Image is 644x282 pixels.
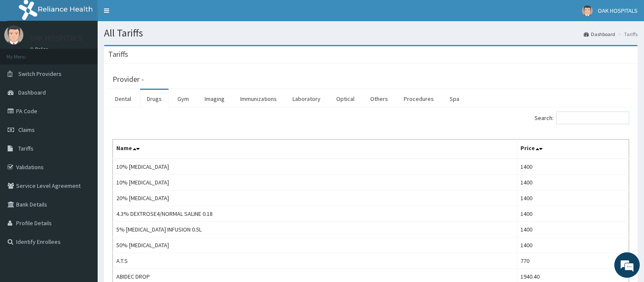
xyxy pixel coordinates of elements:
[113,206,517,222] td: 4.3% DEXTROSE4/NORMAL SALINE 0.18
[18,145,34,152] span: Tariffs
[113,175,517,190] td: 10% [MEDICAL_DATA]
[4,25,23,45] img: User Image
[363,90,395,108] a: Others
[517,175,629,190] td: 1400
[112,75,144,83] h3: Provider -
[517,206,629,222] td: 1400
[517,253,629,269] td: 770
[598,7,638,14] span: OAK HOSPITALS
[18,89,46,96] span: Dashboard
[582,6,593,16] img: User Image
[233,90,284,108] a: Immunizations
[108,50,128,58] h3: Tariffs
[18,70,62,78] span: Switch Providers
[30,46,50,52] a: Online
[113,140,517,159] th: Name
[113,190,517,206] td: 20% [MEDICAL_DATA]
[616,31,638,38] li: Tariffs
[517,222,629,237] td: 1400
[329,90,361,108] a: Optical
[397,90,441,108] a: Procedures
[517,140,629,159] th: Price
[517,159,629,175] td: 1400
[443,90,466,108] a: Spa
[104,28,638,39] h1: All Tariffs
[140,90,169,108] a: Drugs
[286,90,327,108] a: Laboratory
[517,190,629,206] td: 1400
[113,237,517,253] td: 50% [MEDICAL_DATA]
[198,90,231,108] a: Imaging
[113,253,517,269] td: A.T.S
[584,31,615,38] a: Dashboard
[534,112,629,124] label: Search:
[18,126,35,134] span: Claims
[30,34,82,42] p: OAK HOSPITALS
[113,222,517,237] td: 5% [MEDICAL_DATA] INFUSION 0.5L
[556,112,629,124] input: Search:
[113,159,517,175] td: 10% [MEDICAL_DATA]
[517,237,629,253] td: 1400
[108,90,138,108] a: Dental
[171,90,196,108] a: Gym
